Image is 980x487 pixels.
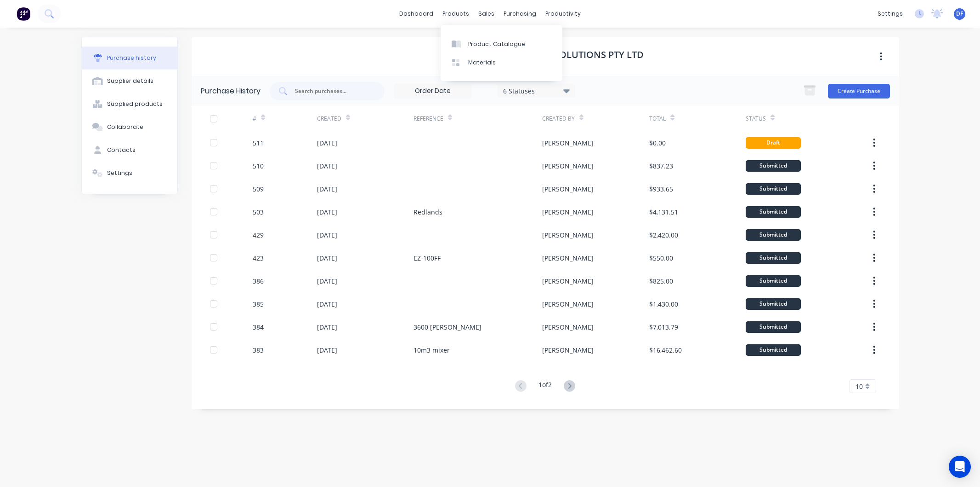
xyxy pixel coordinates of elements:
div: Collaborate [107,123,143,131]
div: 10m3 mixer [414,345,450,355]
div: [DATE] [317,253,337,263]
button: Contacts [82,139,177,162]
div: [DATE] [317,345,337,355]
div: 6 Statuses [503,86,569,95]
div: Contacts [107,146,136,154]
div: $933.65 [649,184,673,194]
button: Supplier details [82,70,177,93]
div: 1 of 2 [538,380,552,393]
div: 383 [253,345,264,355]
div: Status [746,115,766,123]
div: Supplied products [107,100,163,108]
div: $7,013.79 [649,322,678,332]
div: [DATE] [317,322,337,332]
div: $1,430.00 [649,299,678,309]
span: DF [956,10,963,18]
div: 510 [253,161,264,171]
div: 386 [253,276,264,286]
div: $837.23 [649,161,673,171]
div: products [438,7,474,21]
div: Purchase History [201,86,261,97]
div: Created By [542,115,575,123]
div: [PERSON_NAME] [542,138,594,148]
a: Materials [441,53,562,72]
div: Draft [746,137,801,149]
input: Order Date [394,84,471,98]
div: $16,462.60 [649,345,682,355]
div: [PERSON_NAME] [542,299,594,309]
div: Submitted [746,183,801,195]
div: [PERSON_NAME] [542,253,594,263]
div: Submitted [746,206,801,218]
div: Submitted [746,344,801,356]
div: # [253,115,256,123]
div: [DATE] [317,138,337,148]
a: dashboard [395,7,438,21]
button: Create Purchase [828,84,890,99]
div: [DATE] [317,184,337,194]
div: Submitted [746,252,801,264]
input: Search purchases... [294,87,370,96]
div: Submitted [746,275,801,287]
div: productivity [541,7,585,21]
div: 384 [253,322,264,332]
div: [PERSON_NAME] [542,207,594,217]
div: [DATE] [317,207,337,217]
div: Supplier details [107,77,153,85]
div: [PERSON_NAME] [542,276,594,286]
div: Settings [107,169,132,177]
div: Materials [468,58,496,67]
div: Open Intercom Messenger [949,456,971,478]
div: Reference [414,115,443,123]
button: Supplied products [82,93,177,116]
span: 10 [855,382,863,391]
div: [PERSON_NAME] [542,184,594,194]
div: 503 [253,207,264,217]
a: Product Catalogue [441,35,562,53]
div: purchasing [499,7,541,21]
div: 429 [253,230,264,240]
div: Redlands [414,207,442,217]
img: Factory [17,7,30,21]
div: [DATE] [317,161,337,171]
div: 423 [253,253,264,263]
div: settings [873,7,907,21]
div: sales [474,7,499,21]
div: $550.00 [649,253,673,263]
div: Product Catalogue [468,40,525,48]
div: $825.00 [649,276,673,286]
div: Submitted [746,229,801,241]
div: $4,131.51 [649,207,678,217]
div: EZ-100FF [414,253,441,263]
button: Collaborate [82,116,177,139]
div: Purchase history [107,54,156,62]
button: Purchase history [82,46,177,70]
div: [PERSON_NAME] [542,230,594,240]
div: [DATE] [317,276,337,286]
div: Submitted [746,321,801,333]
div: [PERSON_NAME] [542,161,594,171]
div: [PERSON_NAME] [542,345,594,355]
div: [PERSON_NAME] [542,322,594,332]
div: $0.00 [649,138,666,148]
div: Total [649,115,666,123]
div: [DATE] [317,230,337,240]
button: Settings [82,162,177,185]
div: 385 [253,299,264,309]
div: [DATE] [317,299,337,309]
div: Submitted [746,160,801,172]
div: Created [317,115,341,123]
div: 511 [253,138,264,148]
div: Submitted [746,298,801,310]
div: 3600 [PERSON_NAME] [414,322,482,332]
div: 509 [253,184,264,194]
div: $2,420.00 [649,230,678,240]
